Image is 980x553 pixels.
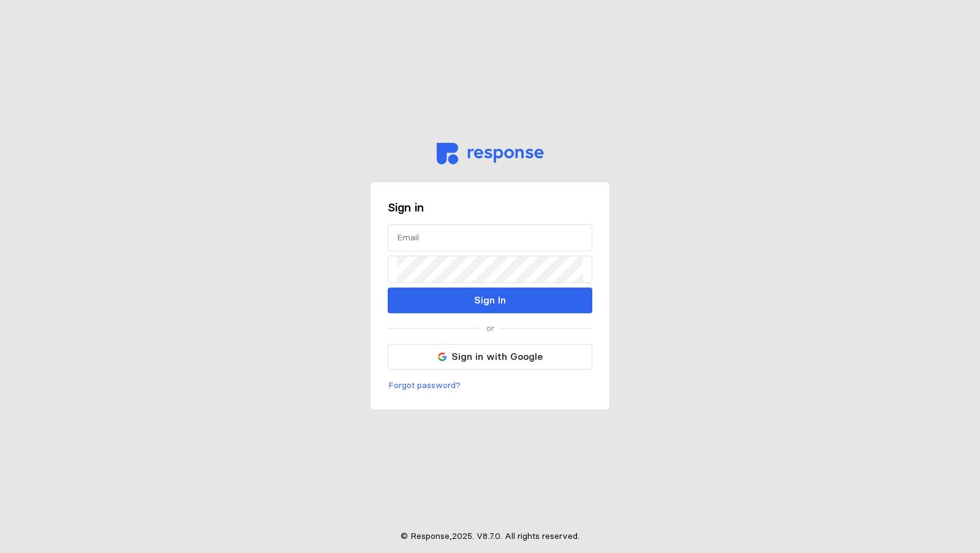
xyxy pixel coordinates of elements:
[388,378,461,393] button: Forgot password?
[438,353,447,361] img: svg%3e
[388,379,461,392] p: Forgot password?
[388,199,592,216] h3: Sign in
[401,530,579,543] p: © Response, 2025 . V 8.7.0 . All rights reserved.
[486,322,494,335] p: or
[451,349,543,364] p: Sign in with Google
[474,292,506,308] p: Sign In
[397,225,583,251] input: Email
[388,344,592,370] button: Sign in with Google
[388,288,592,313] button: Sign In
[437,143,544,164] img: svg%3e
